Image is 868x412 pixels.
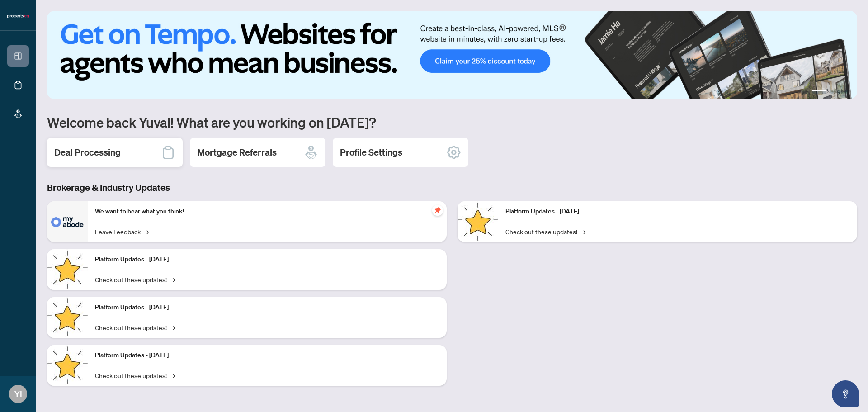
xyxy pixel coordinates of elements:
[54,146,121,159] h2: Deal Processing
[432,205,443,216] span: pushpin
[47,297,88,338] img: Platform Updates - July 21, 2025
[95,350,439,360] p: Platform Updates - [DATE]
[95,370,175,380] a: Check out these updates!→
[170,370,175,380] span: →
[505,207,850,217] p: Platform Updates - [DATE]
[170,275,175,284] span: →
[47,181,857,194] h3: Brokerage & Industry Updates
[340,146,402,159] h2: Profile Settings
[47,345,88,386] img: Platform Updates - July 8, 2025
[830,90,834,94] button: 2
[581,227,585,237] span: →
[197,146,277,159] h2: Mortgage Referrals
[95,227,149,237] a: Leave Feedback→
[844,90,848,94] button: 4
[95,303,439,313] p: Platform Updates - [DATE]
[832,380,859,407] button: Open asap
[7,14,29,19] img: logo
[95,275,175,284] a: Check out these updates!→
[47,11,857,99] img: Slide 0
[47,201,88,242] img: We want to hear what you think!
[144,227,149,237] span: →
[837,90,841,94] button: 3
[47,249,88,290] img: Platform Updates - September 16, 2025
[95,322,175,332] a: Check out these updates!→
[170,322,175,332] span: →
[812,90,826,94] button: 1
[95,207,439,217] p: We want to hear what you think!
[14,388,22,400] span: YI
[505,227,585,237] a: Check out these updates!→
[458,201,498,242] img: Platform Updates - June 23, 2025
[95,255,439,265] p: Platform Updates - [DATE]
[47,114,857,131] h1: Welcome back Yuval! What are you working on [DATE]?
